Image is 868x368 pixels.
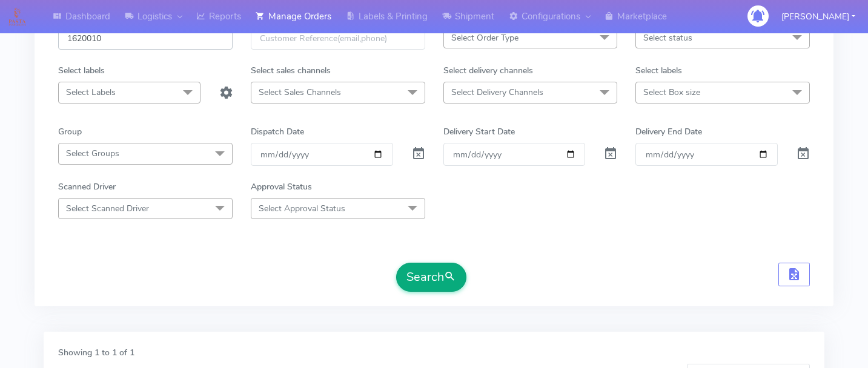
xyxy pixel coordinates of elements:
span: Select Labels [66,87,116,98]
span: Select status [643,32,692,44]
label: Dispatch Date [251,125,304,138]
span: Select Box size [643,87,700,98]
label: Showing 1 to 1 of 1 [58,346,134,359]
span: Select Delivery Channels [451,87,543,98]
input: Order Id [58,27,233,50]
span: Select Sales Channels [259,87,341,98]
span: Select Groups [66,148,119,159]
span: Select Approval Status [259,203,345,214]
label: Select labels [635,64,682,77]
span: Select Order Type [451,32,518,44]
label: Delivery End Date [635,125,702,138]
button: Search [396,263,466,292]
span: Select Scanned Driver [66,203,149,214]
input: Customer Reference(email,phone) [251,27,425,50]
label: Select delivery channels [443,64,533,77]
label: Scanned Driver [58,180,116,193]
button: [PERSON_NAME] [772,4,864,29]
label: Approval Status [251,180,312,193]
label: Delivery Start Date [443,125,515,138]
label: Select labels [58,64,105,77]
label: Select sales channels [251,64,331,77]
label: Group [58,125,82,138]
